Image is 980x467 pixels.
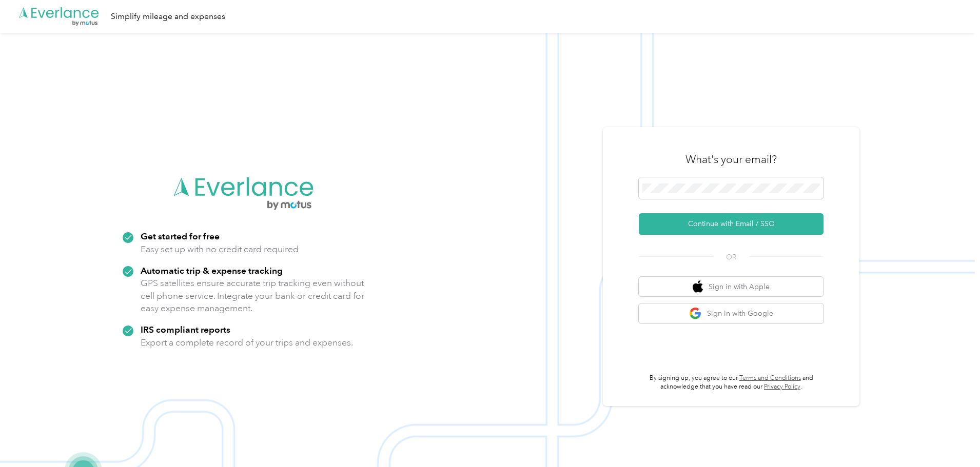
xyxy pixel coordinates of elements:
[639,303,824,323] button: google logoSign in with Google
[141,277,365,315] p: GPS satellites ensure accurate trip tracking even without cell phone service. Integrate your bank...
[111,10,225,23] div: Simplify mileage and expenses
[639,277,824,297] button: apple logoSign in with Apple
[141,243,299,256] p: Easy set up with no credit card required
[739,374,801,382] a: Terms and Conditions
[689,307,702,320] img: google logo
[141,324,230,335] strong: IRS compliant reports
[764,383,800,391] a: Privacy Policy
[639,213,824,235] button: Continue with Email / SSO
[693,280,703,293] img: apple logo
[639,374,824,392] p: By signing up, you agree to our and acknowledge that you have read our .
[713,252,749,262] span: OR
[141,265,283,276] strong: Automatic trip & expense tracking
[141,231,220,241] strong: Get started for free
[141,336,353,349] p: Export a complete record of your trips and expenses.
[685,152,777,167] h3: What's your email?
